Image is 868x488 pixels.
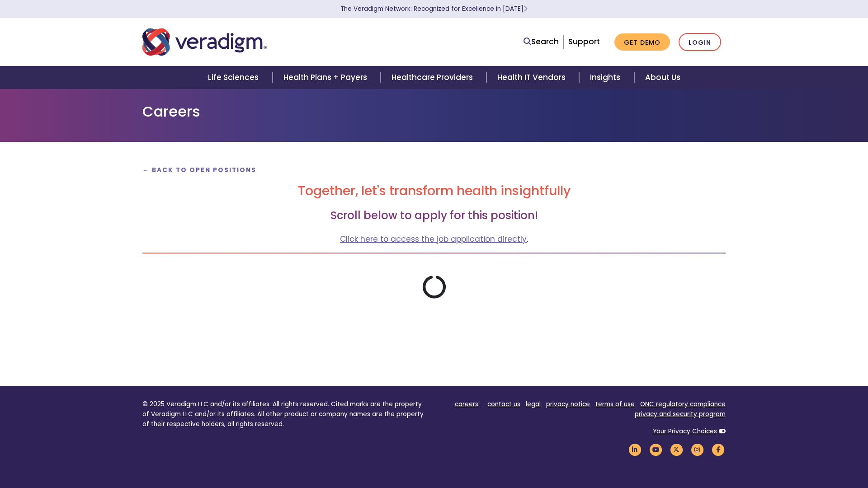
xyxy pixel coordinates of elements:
[579,66,634,89] a: Insights
[142,399,427,429] p: © 2025 Veradigm LLC and/or its affiliates. All rights reserved. Cited marks are the property of V...
[679,33,721,52] a: Login
[635,410,726,418] a: privacy and security program
[142,209,726,222] h3: Scroll below to apply for this position!
[487,400,520,408] a: contact us
[455,400,478,408] a: careers
[142,103,726,120] h1: Careers
[273,66,381,89] a: Health Plans + Payers
[669,445,684,454] a: Veradigm Twitter Link
[524,36,559,48] a: Search
[381,66,486,89] a: Healthcare Providers
[197,66,272,89] a: Life Sciences
[546,400,590,408] a: privacy notice
[653,427,717,436] a: Your Privacy Choices
[595,400,635,408] a: terms of use
[640,400,726,408] a: ONC regulatory compliance
[142,27,267,57] img: Veradigm logo
[526,400,541,408] a: legal
[614,33,670,51] a: Get Demo
[710,445,726,454] a: Veradigm Facebook Link
[524,5,528,13] span: Learn More
[627,445,642,454] a: Veradigm LinkedIn Link
[486,66,579,89] a: Health IT Vendors
[648,445,663,454] a: Veradigm YouTube Link
[142,233,726,245] p: .
[142,183,726,199] h2: Together, let's transform health insightfully
[568,36,600,47] a: Support
[340,234,527,244] a: Click here to access the job application directly
[634,66,691,89] a: About Us
[142,166,256,174] a: ← Back to Open Positions
[689,445,705,454] a: Veradigm Instagram Link
[340,5,528,13] a: The Veradigm Network: Recognized for Excellence in [DATE]Learn More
